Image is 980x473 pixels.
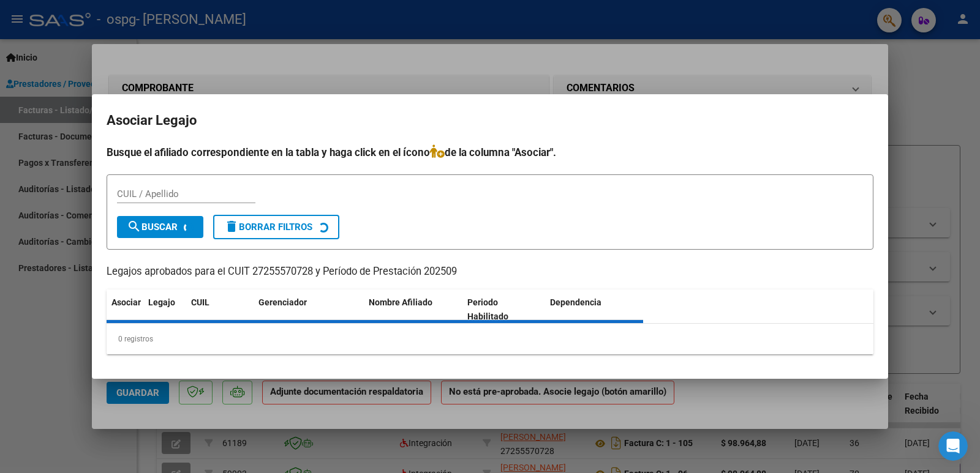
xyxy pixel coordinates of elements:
[127,222,178,233] span: Buscar
[467,297,508,321] span: Periodo Habilitado
[111,297,141,307] span: Asociar
[369,297,432,307] span: Nombre Afiliado
[938,431,968,461] iframe: Intercom live chat
[545,289,644,330] datatable-header-cell: Dependencia
[107,324,873,354] div: 0 registros
[258,297,307,307] span: Gerenciador
[107,109,873,132] h2: Asociar Legajo
[107,264,873,280] p: Legajos aprobados para el CUIT 27255570728 y Período de Prestación 202509
[107,144,873,160] h4: Busque el afiliado correspondiente en la tabla y haga click en el ícono de la columna "Asociar".
[143,289,186,330] datatable-header-cell: Legajo
[213,215,339,239] button: Borrar Filtros
[148,297,175,307] span: Legajo
[186,289,254,330] datatable-header-cell: CUIL
[117,216,203,238] button: Buscar
[107,289,143,330] datatable-header-cell: Asociar
[224,219,239,234] mat-icon: delete
[364,289,462,330] datatable-header-cell: Nombre Afiliado
[224,222,312,233] span: Borrar Filtros
[462,289,545,330] datatable-header-cell: Periodo Habilitado
[254,289,364,330] datatable-header-cell: Gerenciador
[127,219,141,234] mat-icon: search
[191,297,209,307] span: CUIL
[550,297,601,307] span: Dependencia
